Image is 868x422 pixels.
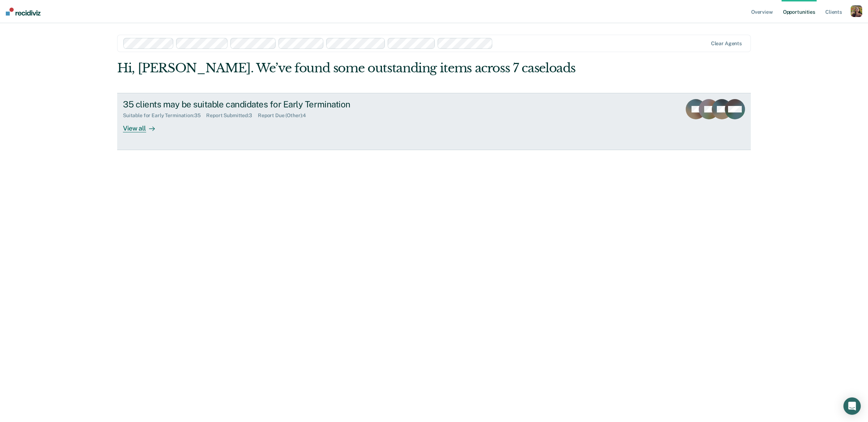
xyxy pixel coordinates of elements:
[843,397,861,415] div: Open Intercom Messenger
[123,118,163,132] div: View all
[206,112,258,119] div: Report Submitted : 3
[123,112,206,119] div: Suitable for Early Termination : 35
[123,99,377,110] div: 35 clients may be suitable candidates for Early Termination
[6,8,41,16] img: Recidiviz
[711,41,742,47] div: Clear agents
[117,93,751,150] a: 35 clients may be suitable candidates for Early TerminationSuitable for Early Termination:35Repor...
[117,61,624,76] div: Hi, [PERSON_NAME]. We’ve found some outstanding items across 7 caseloads
[258,112,312,119] div: Report Due (Other) : 4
